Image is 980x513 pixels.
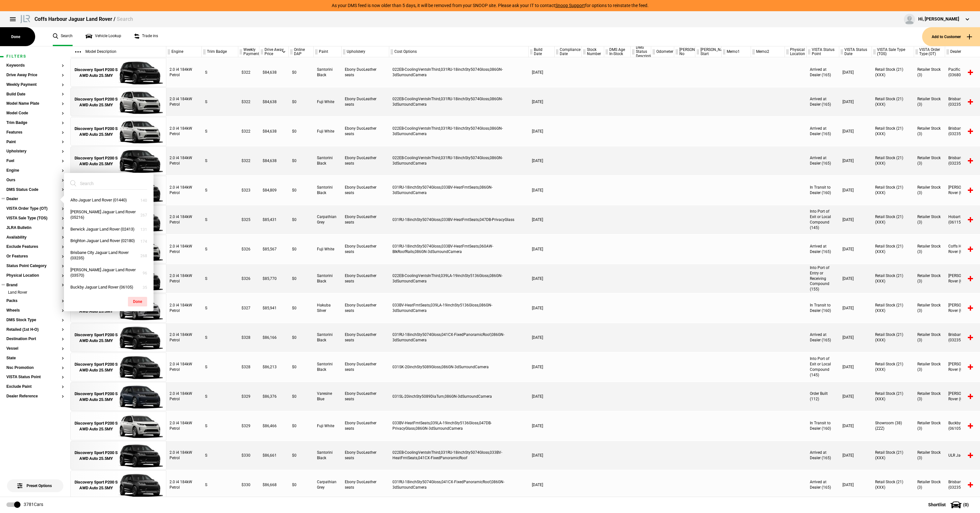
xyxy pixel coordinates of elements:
[6,346,64,356] section: Vessel
[118,441,163,470] img: 18270442_thumb.jpeg
[651,46,674,57] div: Odometer
[6,188,64,192] button: DMS Status Code
[259,235,289,264] div: $85,567
[118,147,163,175] img: 18227005_thumb.jpeg
[74,147,118,175] a: Discovery Sport P200 S AWD Auto 25.5MY
[314,176,342,205] div: Santorini Black
[238,264,259,293] div: $326
[118,88,163,117] img: 18227003_thumb.jpeg
[289,117,314,146] div: $0
[289,176,314,205] div: $0
[6,254,64,264] section: Or Features
[6,197,64,207] section: Dealer
[238,176,259,205] div: $323
[118,117,163,146] img: 18227004_thumb.jpeg
[6,178,64,188] section: Ours
[202,117,238,146] div: S
[289,294,314,322] div: $0
[238,205,259,234] div: $325
[166,294,202,322] div: 2.0 i4 184kW Petrol
[74,96,118,108] div: Discovery Sport P200 S AWD Auto 25.5MY
[6,318,64,322] button: DMS Stock Type
[166,46,202,57] div: Engine
[118,382,163,411] img: 18292267_thumb.jpeg
[74,117,118,146] a: Discovery Sport P200 S AWD Auto 25.5MY
[6,63,64,73] section: Keywords
[74,332,118,344] div: Discovery Sport P200 S AWD Auto 25.5MY
[53,27,73,46] a: Search
[289,58,314,87] div: $0
[74,391,118,403] div: Discovery Sport P200 S AWD Auto 25.5MY
[839,58,872,87] div: [DATE]
[6,318,64,328] section: DMS Stock Type
[529,264,555,293] div: [DATE]
[238,46,259,57] div: Weekly Payment
[85,27,121,46] a: Vehicle Lookup
[582,46,604,57] div: Stock Number
[6,63,64,68] button: Keywords
[6,273,64,278] button: Physical Location
[202,46,238,57] div: Trim Badge
[202,323,238,352] div: S
[631,46,651,57] div: DMS Status Description
[6,283,64,299] section: BrandLand Rover
[259,146,289,175] div: $84,638
[314,205,342,234] div: Carpathian Grey
[6,111,64,116] button: Model Code
[6,328,64,332] button: Retailed (1st H-O)
[342,264,389,293] div: Ebony DuoLeather seats
[6,226,64,235] section: JLRA Bulletin
[807,46,839,57] div: VISTA Status Point
[314,353,342,381] div: Santorini Black
[389,264,529,293] div: 022EB-CoolingVentsInThird,039LA-19inchSty5136Gloss,086GN-3dSurroundCamera
[6,121,64,125] button: Trim Badge
[342,87,389,116] div: Ebony DuoLeather seats
[6,159,64,168] section: Fuel
[70,46,166,57] div: Model Description
[529,46,554,57] div: Build Date
[839,323,872,352] div: [DATE]
[6,207,64,216] section: VISTA Order Type (OT)
[64,281,154,293] button: Buckby Jaguar Land Rover (06105)
[872,205,914,234] div: Retail Stock (21) (XXX)
[6,375,64,379] button: VISTA Status Point
[6,385,64,389] button: Exclude Paint
[166,323,202,352] div: 2.0 i4 184kW Petrol
[259,294,289,322] div: $85,941
[963,502,969,507] span: ( 0 )
[807,117,839,146] div: Arrived at Dealer (165)
[134,27,158,46] a: Trade ins
[289,264,314,293] div: $0
[118,353,163,382] img: 18292269_thumb.jpeg
[389,117,529,146] div: 022EB-CoolingVentsInThird,031RU-18inchSty5074Gloss,086GN-3dSurroundCamera
[807,264,839,293] div: Into Port of Entry or Receiving Compound (155)
[238,146,259,175] div: $322
[74,126,118,137] div: Discovery Sport P200 S AWD Auto 25.5MY
[314,46,341,57] div: Paint
[6,375,64,385] section: VISTA Status Point
[74,88,118,117] a: Discovery Sport P200 S AWD Auto 25.5MY
[529,176,555,205] div: [DATE]
[74,353,118,382] a: Discovery Sport P200 S AWD Auto 25.5MY
[202,87,238,116] div: S
[6,207,64,211] button: VISTA Order Type (OT)
[6,130,64,140] section: Features
[74,323,118,352] a: Discovery Sport P200 S AWD Auto 25.5MY
[166,235,202,264] div: 2.0 i4 184kW Petrol
[202,146,238,175] div: S
[6,308,64,313] button: Wheels
[64,206,154,224] button: [PERSON_NAME] Jaguar Land Rover (05216)
[6,73,64,83] section: Drive Away Price
[6,290,64,296] li: Land Rover
[6,245,64,254] section: Exclude Features
[922,27,980,46] button: Add to Customer
[74,58,118,87] a: Discovery Sport P200 S AWD Auto 25.5MY
[839,146,872,175] div: [DATE]
[6,235,64,240] button: Availability
[202,235,238,264] div: S
[74,155,118,167] div: Discovery Sport P200 S AWD Auto 25.5MY
[166,87,202,116] div: 2.0 i4 184kW Petrol
[74,450,118,461] div: Discovery Sport P200 S AWD Auto 25.5MY
[64,224,154,235] button: Berwick Jaguar Land Rover (02413)
[872,264,914,293] div: Retail Stock (21) (XXX)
